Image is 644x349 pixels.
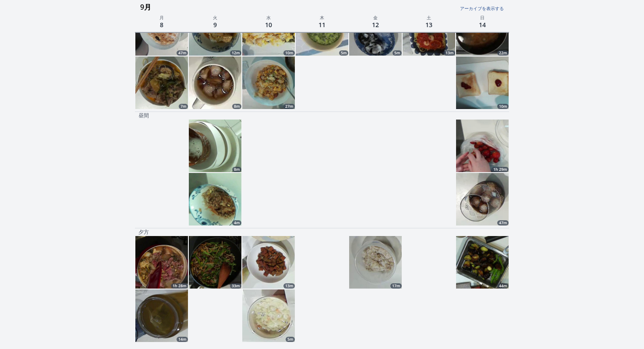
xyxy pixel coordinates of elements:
[189,173,241,226] img: 250909050140_thumb.jpeg
[212,19,219,31] span: 9
[179,104,188,109] div: 7m
[232,104,241,109] div: 8m
[492,167,509,172] div: 1h 29m
[189,56,241,109] img: 250908212541_thumb.jpeg
[138,229,149,236] p: 夕方
[456,173,509,226] a: 47m
[135,56,188,109] img: 250907234219_thumb.jpeg
[138,112,149,119] p: 昼間
[497,283,509,289] div: 44m
[263,19,274,31] span: 10
[456,56,509,109] a: 10m
[242,56,295,109] a: 27m
[456,173,509,226] img: 250914065950_thumb.jpeg
[177,50,188,56] div: 47m
[135,289,188,342] img: 250908132904_thumb.jpeg
[349,236,402,289] a: 17m
[189,236,241,289] a: 33m
[456,13,509,21] p: 日
[189,120,241,172] img: 250909035045_thumb.jpeg
[232,167,241,172] div: 8m
[390,283,402,289] div: 17m
[188,13,242,21] p: 火
[456,56,509,109] img: 250914014957_thumb.jpeg
[456,120,509,172] img: 250914050013_thumb.jpeg
[232,220,241,226] div: 4m
[456,120,509,172] a: 1h 29m
[456,236,509,289] a: 44m
[135,236,188,289] a: 1h 28m
[444,50,455,56] div: 13m
[242,56,295,109] img: 250910012155_thumb.jpeg
[242,236,295,289] img: 250910102151_thumb.jpeg
[477,19,488,31] span: 14
[242,13,295,21] p: 水
[189,56,241,109] a: 8m
[135,289,188,342] a: 14m
[497,104,509,109] div: 10m
[171,283,188,289] div: 1h 28m
[189,120,241,172] a: 8m
[283,283,295,289] div: 13m
[370,19,381,31] span: 12
[339,50,348,56] div: 5m
[349,236,402,289] img: 250912125606_thumb.jpeg
[317,19,327,31] span: 11
[456,236,509,289] img: 250914120408_thumb.jpeg
[283,104,295,109] div: 27m
[135,236,188,289] img: 250908115321_thumb.jpeg
[189,236,241,289] img: 250909110546_thumb.jpeg
[393,50,402,56] div: 5m
[158,19,165,31] span: 8
[286,337,295,342] div: 5m
[402,13,456,21] p: 土
[230,50,241,56] div: 12m
[283,50,295,56] div: 10m
[242,236,295,289] a: 13m
[230,283,241,289] div: 33m
[177,337,188,342] div: 14m
[242,289,295,342] a: 5m
[349,13,402,21] p: 金
[135,56,188,109] a: 7m
[135,13,188,21] p: 月
[497,220,509,226] div: 47m
[189,173,241,226] a: 4m
[242,289,295,342] img: 250910123625_thumb.jpeg
[424,19,434,31] span: 13
[497,50,509,56] div: 22m
[295,13,349,21] p: 木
